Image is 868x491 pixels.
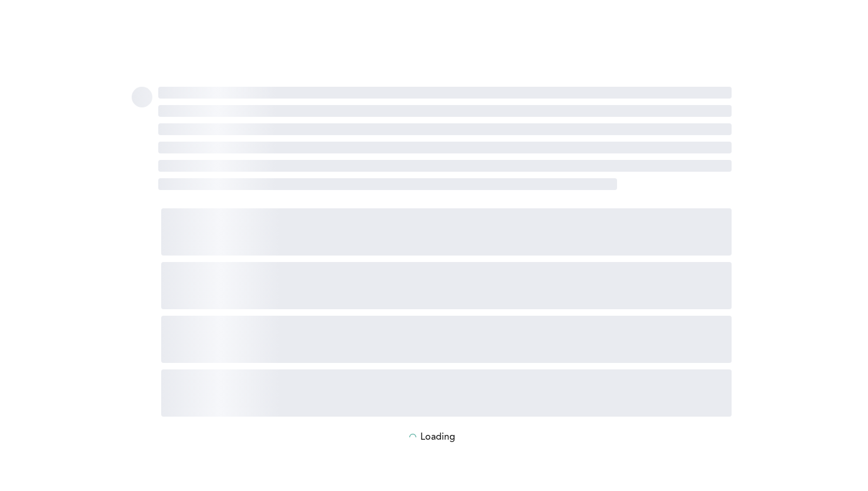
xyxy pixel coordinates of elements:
[132,87,152,107] span: ‌
[161,316,732,363] span: ‌
[158,142,732,153] span: ‌
[161,208,732,256] span: ‌
[161,369,732,417] span: ‌
[158,178,617,190] span: ‌
[158,105,732,117] span: ‌
[158,123,732,135] span: ‌
[420,432,455,443] p: Loading
[161,262,732,309] span: ‌
[158,87,732,99] span: ‌
[158,160,732,172] span: ‌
